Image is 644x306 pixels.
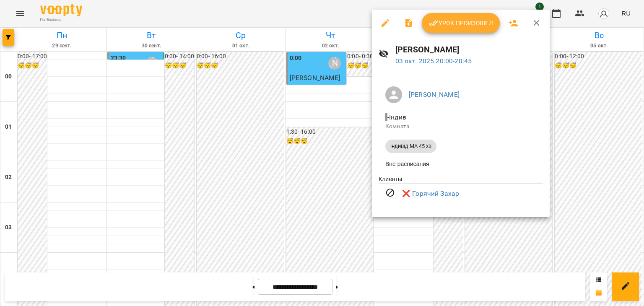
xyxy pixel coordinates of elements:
[385,143,436,150] span: індивід МА 45 хв
[409,91,460,99] a: [PERSON_NAME]
[395,43,543,56] h6: [PERSON_NAME]
[385,113,408,121] span: - Індив
[379,156,543,171] li: Вне расписания
[395,57,472,65] a: 03 окт. 2025 20:00-20:45
[422,13,500,33] button: Урок произошел
[385,122,536,131] p: Комната
[385,188,395,198] svg: Визит отменен
[428,18,493,28] span: Урок произошел
[379,175,543,207] ul: Клиенты
[402,189,459,199] a: ❌ Горячий Захар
